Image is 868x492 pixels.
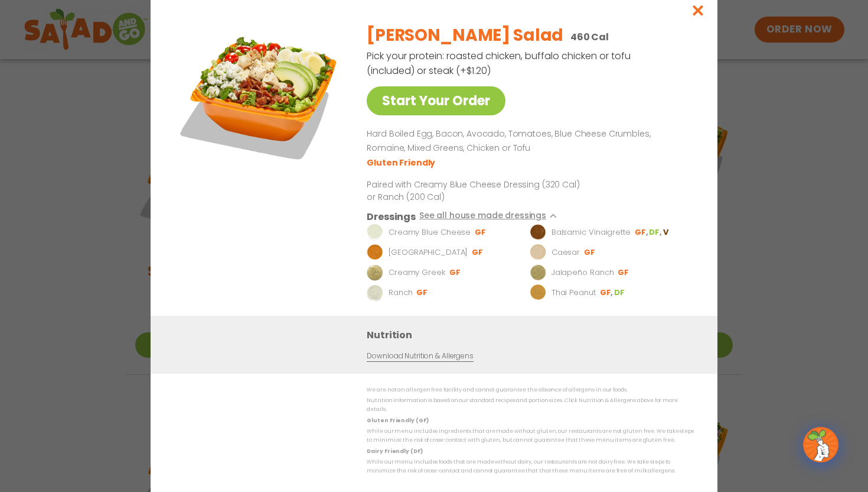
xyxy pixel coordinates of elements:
[530,264,546,281] img: Dressing preview image for Jalapeño Ranch
[389,247,468,258] p: [GEOGRAPHIC_DATA]
[367,86,505,115] a: Start Your Order
[804,428,837,461] img: wpChatIcon
[367,396,694,415] p: Nutrition information is based on our standard recipes and portion sizes. Click Nutrition & Aller...
[472,247,484,258] li: GF
[584,247,596,258] li: GF
[367,127,689,156] p: Hard Boiled Egg, Bacon, Avocado, Tomatoes, Blue Cheese Crumbles, Romaine, Mixed Greens, Chicken o...
[367,351,473,362] a: Download Nutrition & Allergens
[649,227,663,238] li: DF
[475,227,487,238] li: GF
[367,417,428,424] strong: Gluten Friendly (GF)
[367,48,632,78] p: Pick your protein: roasted chicken, buffalo chicken or tofu (included) or steak (+$1.20)
[367,328,700,342] h3: Nutrition
[367,427,694,445] p: While our menu includes ingredients that are made without gluten, our restaurants are not gluten ...
[367,224,383,241] img: Dressing preview image for Creamy Blue Cheese
[570,30,609,44] p: 460 Cal
[389,287,413,299] p: Ranch
[552,226,631,238] p: Balsamic Vinaigrette
[552,287,596,299] p: Thai Peanut
[367,179,585,203] p: Paired with Creamy Blue Cheese Dressing (320 Cal) or Ranch (200 Cal)
[416,287,429,298] li: GF
[177,14,342,180] img: Featured product photo for Cobb Salad
[367,284,383,301] img: Dressing preview image for Ranch
[530,244,546,261] img: Dressing preview image for Caesar
[552,267,614,279] p: Jalapeño Ranch
[663,227,670,238] li: V
[367,458,694,476] p: While our menu includes foods that are made without dairy, our restaurants are not dairy free. We...
[614,287,626,298] li: DF
[367,23,563,48] h2: [PERSON_NAME] Salad
[367,386,694,394] p: We are not an allergen free facility and cannot guarantee the absence of allergens in our foods.
[530,284,546,301] img: Dressing preview image for Thai Peanut
[367,264,383,281] img: Dressing preview image for Creamy Greek
[419,209,563,224] button: See all house made dressings
[367,209,416,224] h3: Dressings
[552,247,580,258] p: Caesar
[618,267,630,278] li: GF
[449,267,462,278] li: GF
[635,227,649,238] li: GF
[530,224,546,241] img: Dressing preview image for Balsamic Vinaigrette
[367,157,437,169] li: Gluten Friendly
[600,287,614,298] li: GF
[389,226,471,238] p: Creamy Blue Cheese
[367,448,422,455] strong: Dairy Friendly (DF)
[389,267,445,279] p: Creamy Greek
[367,244,383,261] img: Dressing preview image for BBQ Ranch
